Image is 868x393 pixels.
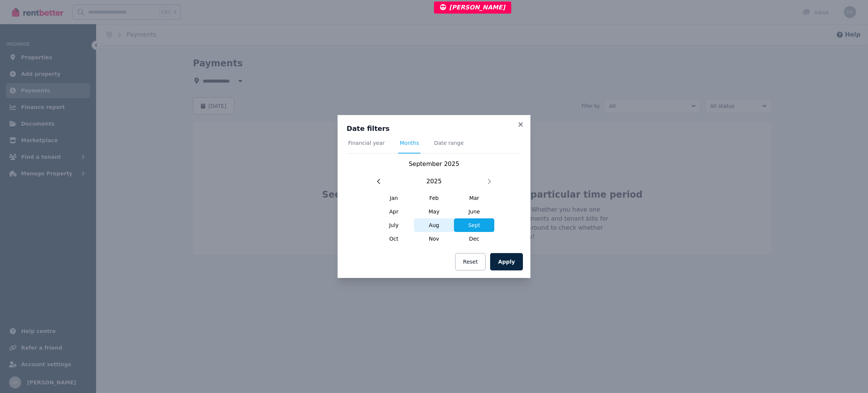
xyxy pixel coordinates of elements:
span: Sept [454,218,494,232]
span: Months [400,139,419,147]
span: Date range [434,139,464,147]
span: Financial year [348,139,385,147]
span: Jan [374,191,414,205]
h3: Date filters [347,124,521,133]
span: June [454,205,494,218]
span: Nov [414,232,454,246]
nav: Tabs [347,139,521,154]
span: May [414,205,454,218]
button: Reset [455,253,486,270]
span: 2025 [426,177,442,186]
span: Mar [454,191,494,205]
span: Feb [414,191,454,205]
span: July [374,218,414,232]
span: Aug [414,218,454,232]
span: September 2025 [409,160,459,167]
button: Apply [490,253,523,270]
span: Dec [454,232,494,246]
span: Oct [374,232,414,246]
span: Apr [374,205,414,218]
